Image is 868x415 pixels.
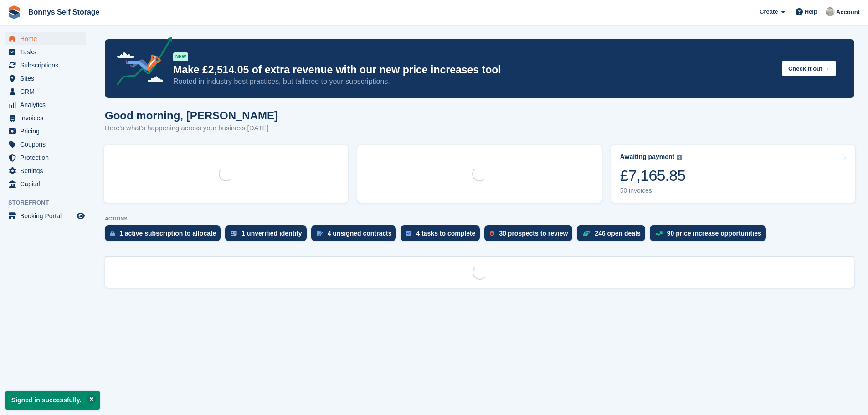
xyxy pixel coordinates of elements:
[231,231,237,236] img: verify_identity-adf6edd0f0f0b5bbfe63781bf79b02c33cf7c696d77639b501bdc392416b5a36.svg
[20,72,75,85] span: Sites
[105,225,225,246] a: 1 active subscription to allocate
[173,63,775,77] p: Make £2,514.05 of extra revenue with our new price increases tool
[105,123,278,133] p: Here's what's happening across your business [DATE]
[20,151,75,164] span: Protection
[173,52,188,61] div: NEW
[5,178,86,190] a: menu
[5,46,86,58] a: menu
[311,225,401,246] a: 4 unsigned contracts
[20,59,75,72] span: Subscriptions
[5,391,100,410] p: Signed in successfully.
[582,230,590,236] img: deal-1b604bf984904fb50ccaf53a9ad4b4a5d6e5aea283cecdc64d6e3604feb123c2.svg
[760,7,778,16] span: Create
[20,46,75,58] span: Tasks
[20,210,75,222] span: Booking Portal
[5,125,86,138] a: menu
[416,230,475,237] div: 4 tasks to complete
[5,59,86,72] a: menu
[20,125,75,138] span: Pricing
[109,37,173,89] img: price-adjustments-announcement-icon-8257ccfd72463d97f412b2fc003d46551f7dbcb40ab6d574587a9cd5c0d94...
[5,85,86,98] a: menu
[173,77,775,87] p: Rooted in industry best practices, but tailored to your subscriptions.
[782,61,836,76] button: Check it out →
[499,230,568,237] div: 30 prospects to review
[401,225,484,246] a: 4 tasks to complete
[105,216,854,222] p: ACTIONS
[620,166,686,185] div: £7,165.85
[20,85,75,98] span: CRM
[577,225,649,246] a: 246 open deals
[105,109,278,122] h1: Good morning, [PERSON_NAME]
[119,230,216,237] div: 1 active subscription to allocate
[20,32,75,45] span: Home
[836,8,860,17] span: Account
[5,32,86,45] a: menu
[225,225,311,246] a: 1 unverified identity
[484,225,577,246] a: 30 prospects to review
[75,210,86,221] a: Preview store
[620,153,675,161] div: Awaiting payment
[677,155,682,160] img: icon-info-grey-7440780725fd019a000dd9b08b2336e03edf1995a4989e88bcd33f0948082b44.svg
[5,112,86,124] a: menu
[25,5,103,20] a: Bonnys Self Storage
[20,98,75,111] span: Analytics
[655,231,663,236] img: price_increase_opportunities-93ffe204e8149a01c8c9dc8f82e8f89637d9d84a8eef4429ea346261dce0b2c0.svg
[20,164,75,177] span: Settings
[5,164,86,177] a: menu
[650,225,770,246] a: 90 price increase opportunities
[5,72,86,85] a: menu
[110,231,115,236] img: active_subscription_to_allocate_icon-d502201f5373d7db506a760aba3b589e785aa758c864c3986d89f69b8ff3...
[620,187,686,195] div: 50 invoices
[805,7,817,16] span: Help
[7,5,21,19] img: stora-icon-8386f47178a22dfd0bd8f6a31ec36ba5ce8667c1dd55bd0f319d3a0aa187defe.svg
[328,230,392,237] div: 4 unsigned contracts
[406,231,411,236] img: task-75834270c22a3079a89374b754ae025e5fb1db73e45f91037f5363f120a921f8.svg
[490,231,494,236] img: prospect-51fa495bee0391a8d652442698ab0144808aea92771e9ea1ae160a38d050c398.svg
[611,145,855,203] a: Awaiting payment £7,165.85 50 invoices
[667,230,761,237] div: 90 price increase opportunities
[8,198,91,207] span: Storefront
[241,230,302,237] div: 1 unverified identity
[20,112,75,124] span: Invoices
[317,231,323,236] img: contract_signature_icon-13c848040528278c33f63329250d36e43548de30e8caae1d1a13099fd9432cc5.svg
[20,178,75,190] span: Capital
[5,98,86,111] a: menu
[5,210,86,222] a: menu
[826,7,835,16] img: James Bonny
[5,151,86,164] a: menu
[5,138,86,151] a: menu
[595,230,640,237] div: 246 open deals
[20,138,75,151] span: Coupons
